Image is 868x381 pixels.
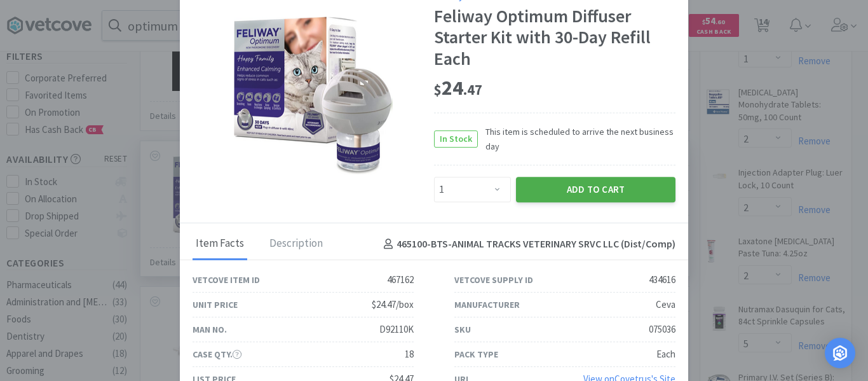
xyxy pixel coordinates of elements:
[434,75,482,100] span: 24
[435,131,477,147] span: In Stock
[234,17,393,174] img: 9b7423ea858e494facd46f54e1906010_434616.png
[454,322,471,336] div: SKU
[649,272,675,287] div: 434616
[193,298,238,312] div: Unit Price
[478,125,675,153] span: This item is scheduled to arrive the next business day
[387,272,414,287] div: 467162
[454,273,533,287] div: Vetcove Supply ID
[434,6,675,70] div: Feliway Optimum Diffuser Starter Kit with 30-Day Refill Each
[193,322,227,336] div: Man No.
[193,347,241,361] div: Case Qty.
[656,297,675,312] div: Ceva
[454,298,520,312] div: Manufacturer
[193,228,247,260] div: Item Facts
[656,347,675,362] div: Each
[454,347,498,361] div: Pack Type
[649,322,675,337] div: 075036
[516,177,675,202] button: Add to Cart
[825,338,855,368] div: Open Intercom Messenger
[379,236,675,253] h4: 465100-BTS - ANIMAL TRACKS VETERINARY SRVC LLC (Dist/Comp)
[379,322,414,337] div: D92110K
[266,228,326,260] div: Description
[372,297,414,312] div: $24.47/box
[193,273,260,287] div: Vetcove Item ID
[405,347,414,362] div: 18
[463,81,482,99] span: . 47
[434,81,442,99] span: $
